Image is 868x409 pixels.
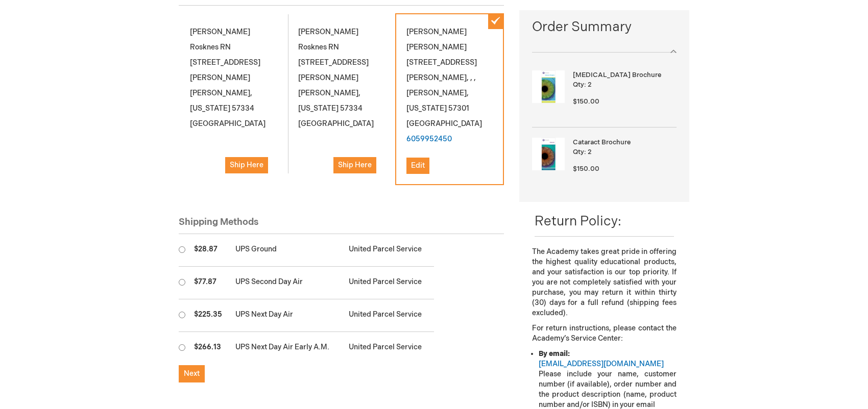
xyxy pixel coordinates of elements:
[298,104,339,113] span: [US_STATE]
[194,245,218,253] span: $28.87
[588,148,592,156] span: 2
[532,18,677,42] span: Order Summary
[573,148,584,156] span: Qty
[467,89,469,97] span: ,
[573,97,599,106] span: $150.00
[406,104,447,113] span: [US_STATE]
[573,165,599,173] span: $150.00
[535,214,621,229] span: Return Policy:
[194,277,216,286] span: $77.87
[230,234,344,267] td: UPS Ground
[179,365,205,382] button: Next
[338,161,372,169] span: Ship Here
[230,161,263,169] span: Ship Here
[250,89,252,97] span: ,
[532,70,565,103] img: Cataract Surgery Brochure
[358,89,360,97] span: ,
[179,216,504,235] div: Shipping Methods
[230,267,344,299] td: UPS Second Day Air
[333,157,376,173] button: Ship Here
[395,13,503,185] div: [PERSON_NAME] [PERSON_NAME] [STREET_ADDRESS][PERSON_NAME], , , [PERSON_NAME] 57301 [GEOGRAPHIC_DATA]
[230,299,344,332] td: UPS Next Day Air
[588,81,592,89] span: 2
[532,323,677,344] p: For return instructions, please contact the Academy’s Service Center:
[194,310,222,319] span: $225.35
[287,13,395,185] div: [PERSON_NAME] Rosknes RN [STREET_ADDRESS][PERSON_NAME] [PERSON_NAME] 57334 [GEOGRAPHIC_DATA]
[406,158,429,174] button: Edit
[344,332,434,365] td: United Parcel Service
[184,369,200,378] span: Next
[344,299,434,332] td: United Parcel Service
[539,349,570,358] strong: By email:
[225,157,268,173] button: Ship Here
[411,161,425,170] span: Edit
[573,138,674,147] strong: Cataract Brochure
[179,13,287,185] div: [PERSON_NAME] Rosknes RN [STREET_ADDRESS][PERSON_NAME] [PERSON_NAME] 57334 [GEOGRAPHIC_DATA]
[532,138,565,170] img: Cataract Brochure
[573,81,584,89] span: Qty
[344,234,434,267] td: United Parcel Service
[406,135,452,143] a: 6059952450
[573,70,674,80] strong: [MEDICAL_DATA] Brochure
[539,360,664,368] a: [EMAIL_ADDRESS][DOMAIN_NAME]
[230,332,344,365] td: UPS Next Day Air Early A.M.
[344,267,434,299] td: United Parcel Service
[532,247,677,318] p: The Academy takes great pride in offering the highest quality educational products, and your sati...
[190,104,230,113] span: [US_STATE]
[194,343,221,351] span: $266.13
